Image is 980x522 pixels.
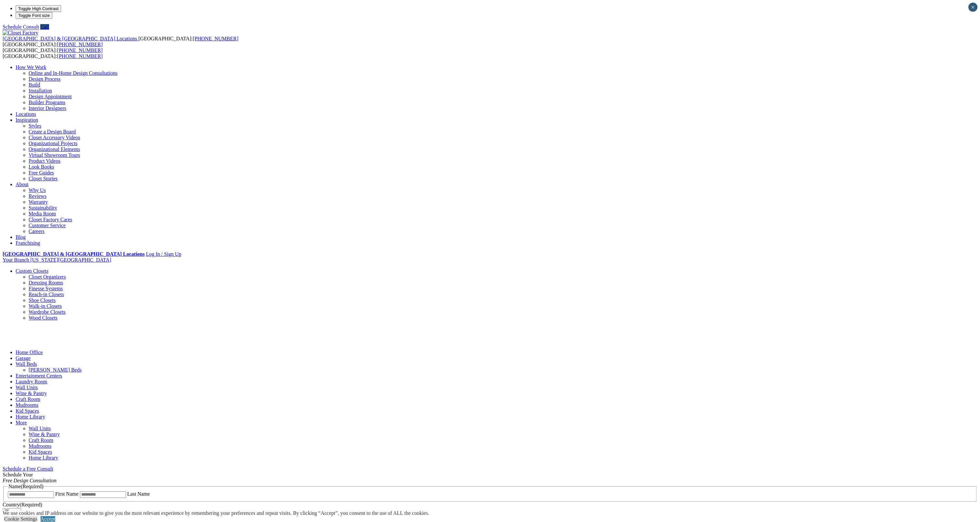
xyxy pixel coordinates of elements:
a: How We Work [16,64,46,70]
a: Your Branch [US_STATE][GEOGRAPHIC_DATA] [3,257,111,263]
a: Wine & Pantry [29,432,60,437]
img: Closet Factory [3,30,38,36]
span: Schedule Your [3,472,57,483]
a: Closet Stories [29,176,57,181]
span: [GEOGRAPHIC_DATA]: [GEOGRAPHIC_DATA]: [3,36,238,47]
a: Call [40,24,49,30]
span: [GEOGRAPHIC_DATA] & [GEOGRAPHIC_DATA] Locations [3,36,137,41]
a: Free Guides [29,170,54,175]
a: Builder Programs [29,100,65,105]
button: Close [968,3,977,12]
a: About [16,182,29,187]
a: Look Books [29,164,54,170]
a: Wardrobe Closets [29,309,66,315]
a: Virtual Showroom Tours [29,152,80,158]
a: Wall Units [29,426,51,431]
a: Wall Units [16,385,38,390]
a: Online and In-Home Design Consultations [29,70,118,76]
a: Closet Factory Cares [29,217,72,222]
a: Finesse Systems [29,286,63,291]
a: Home Library [16,414,45,419]
a: Kid Spaces [29,449,52,455]
span: (Required) [21,484,43,489]
a: Locations [16,111,36,117]
a: Styles [29,123,41,129]
span: [US_STATE][GEOGRAPHIC_DATA] [30,257,111,263]
a: Interior Designers [29,105,66,111]
a: Laundry Room [16,379,47,384]
label: Last Name [127,491,150,497]
a: More menu text will display only on big screen [16,420,27,425]
a: [PERSON_NAME] Beds [29,367,82,373]
a: Schedule a Free Consult (opens a dropdown menu) [3,466,53,472]
a: Custom Closets [16,268,48,274]
a: Garage [16,355,31,361]
a: Media Room [29,211,56,216]
a: Cookie Settings [4,516,37,522]
a: Warranty [29,199,48,205]
a: Careers [29,228,45,234]
legend: Name [8,484,44,489]
a: [GEOGRAPHIC_DATA] & [GEOGRAPHIC_DATA] Locations [3,251,145,257]
a: Organizational Elements [29,146,80,152]
a: Reach-in Closets [29,292,64,297]
a: [GEOGRAPHIC_DATA] & [GEOGRAPHIC_DATA] Locations [3,36,138,41]
a: [PHONE_NUMBER] [57,53,103,59]
span: Your Branch [3,257,29,263]
a: Closet Accessory Videos [29,135,80,140]
a: Product Videos [29,158,60,164]
a: Franchising [16,240,40,246]
a: Build [29,82,40,88]
a: Wall Beds [16,361,37,367]
button: Toggle High Contrast [16,5,61,12]
a: [PHONE_NUMBER] [57,48,103,53]
a: Closet Organizers [29,274,66,280]
a: Blog [16,234,26,240]
span: (Required) [19,502,42,507]
a: Home Library [29,455,58,460]
a: Customer Service [29,223,66,228]
a: Walk-in Closets [29,303,62,309]
span: Toggle High Contrast [18,6,58,11]
a: Design Process [29,76,60,82]
label: First Name [55,491,79,497]
a: Reviews [29,193,46,199]
a: Wood Closets [29,315,57,321]
a: Entertainment Centers [16,373,62,378]
a: Wine & Pantry [16,391,47,396]
a: Shoe Closets [29,297,56,303]
a: Why Us [29,187,46,193]
a: [PHONE_NUMBER] [193,36,238,41]
a: Mudrooms [29,443,51,449]
span: Toggle Font size [18,13,50,18]
label: Country [3,502,42,507]
a: Inspiration [16,117,38,123]
a: [PHONE_NUMBER] [57,42,103,47]
a: Mudrooms [16,402,38,408]
em: Free Design Consultation [3,478,57,483]
a: Craft Room [16,396,40,402]
span: [GEOGRAPHIC_DATA]: [GEOGRAPHIC_DATA]: [3,48,103,59]
a: Dressing Rooms [29,280,63,285]
a: Kid Spaces [16,408,39,414]
a: Log In / Sign Up [146,251,181,257]
a: Organizational Projects [29,141,77,146]
a: Design Appointment [29,94,72,99]
a: Schedule Consult [3,24,39,30]
a: Sustainability [29,205,57,211]
a: Installation [29,88,52,93]
button: Toggle Font size [16,12,52,19]
a: Create a Design Board [29,129,76,134]
div: We use cookies and IP address on our website to give you the most relevant experience by remember... [3,510,429,516]
a: Accept [41,516,55,522]
a: Home Office [16,350,43,355]
a: Craft Room [29,437,53,443]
